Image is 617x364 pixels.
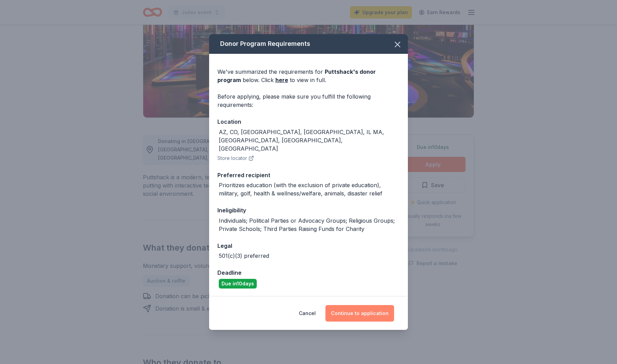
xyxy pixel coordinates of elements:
[217,241,400,250] div: Legal
[325,305,394,322] button: Continue to application
[275,76,288,84] a: here
[219,216,400,233] div: Individuals; Political Parties or Advocacy Groups; Religious Groups; Private Schools; Third Parti...
[219,181,400,198] div: Prioritizes education (with the exclusion of private education), military, golf, health & wellnes...
[217,68,400,84] div: We've summarized the requirements for below. Click to view in full.
[217,206,400,215] div: Ineligibility
[217,117,400,126] div: Location
[299,305,316,322] button: Cancel
[219,128,400,153] div: AZ, CO, [GEOGRAPHIC_DATA], [GEOGRAPHIC_DATA], IL MA, [GEOGRAPHIC_DATA], [GEOGRAPHIC_DATA], [GEOGR...
[219,252,269,260] div: 501(c)(3) preferred
[209,34,408,54] div: Donor Program Requirements
[217,92,400,109] div: Before applying, please make sure you fulfill the following requirements:
[219,279,257,289] div: Due in 10 days
[217,171,400,180] div: Preferred recipient
[217,154,254,162] button: Store locator
[217,268,400,277] div: Deadline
